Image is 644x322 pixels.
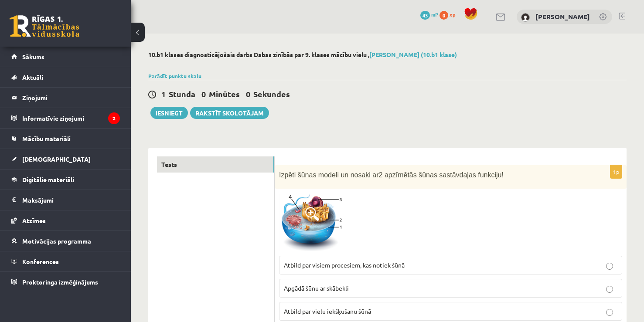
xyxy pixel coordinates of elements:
a: Mācību materiāli [11,129,120,149]
span: Digitālie materiāli [22,176,74,183]
input: Atbild par vielu iekšķušanu šūnā [606,309,613,316]
img: 1.png [279,193,344,251]
a: 0 xp [440,11,460,18]
span: 0 [246,89,250,99]
a: Konferences [11,251,120,271]
a: Parādīt punktu skalu [148,72,201,79]
span: Proktoringa izmēģinājums [22,278,98,286]
span: 2 apzīmētās šūnas sastāvdaļas funkciju! [379,171,504,179]
a: Digitālie materiāli [11,169,120,190]
span: Mācību materiāli [22,135,71,142]
a: [PERSON_NAME] [535,12,590,21]
span: Atbild par visiem procesiem, kas notiek šūnā [284,261,405,269]
span: Stunda [169,89,195,99]
input: Apgādā šūnu ar skābekli [606,286,613,293]
a: Aktuāli [11,67,120,87]
a: Sākums [11,47,120,67]
span: Motivācijas programma [22,237,91,245]
span: 43 [420,11,430,20]
span: Apgādā šūnu ar skābekli [284,284,349,292]
input: Atbild par visiem procesiem, kas notiek šūnā [606,263,613,270]
a: Motivācijas programma [11,231,120,251]
span: Sekundes [253,89,290,99]
a: Informatīvie ziņojumi2 [11,108,120,128]
p: 1p [610,165,622,179]
span: Sākums [22,53,44,61]
a: 43 mP [420,11,438,18]
span: 0 [440,11,448,20]
a: Maksājumi [11,190,120,210]
span: Izpēti šūnas modeli un nosaki ar [279,171,379,179]
span: xp [450,11,455,18]
button: Iesniegt [150,107,188,119]
span: Minūtes [209,89,240,99]
a: [PERSON_NAME] (10.b1 klase) [369,51,457,58]
h2: 10.b1 klases diagnosticējošais darbs Dabas zinībās par 9. klases mācību vielu , [148,51,627,58]
i: 2 [108,112,120,124]
span: Atbild par vielu iekšķušanu šūnā [284,307,371,315]
a: Tests [157,156,274,173]
a: Atzīmes [11,210,120,230]
img: Aleksejs Hivričs [521,13,530,22]
span: Aktuāli [22,73,43,81]
legend: Ziņojumi [22,88,120,108]
a: Rīgas 1. Tālmācības vidusskola [10,15,79,37]
a: [DEMOGRAPHIC_DATA] [11,149,120,169]
a: Rakstīt skolotājam [190,107,269,119]
span: 1 [161,89,166,99]
legend: Informatīvie ziņojumi [22,108,120,128]
span: [DEMOGRAPHIC_DATA] [22,155,91,163]
a: Ziņojumi [11,88,120,108]
a: Proktoringa izmēģinājums [11,272,120,292]
span: Atzīmes [22,217,46,224]
legend: Maksājumi [22,190,120,210]
span: 0 [201,89,206,99]
span: mP [431,11,438,18]
span: Konferences [22,258,59,265]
